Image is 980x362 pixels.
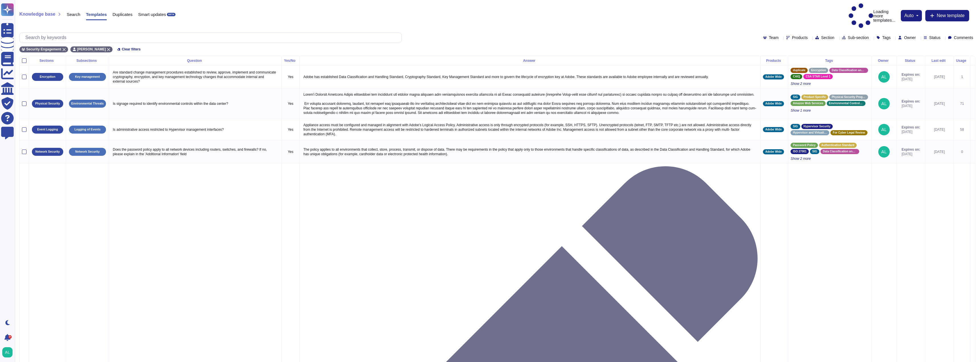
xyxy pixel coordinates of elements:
[821,36,834,40] span: Section
[902,152,920,156] span: [DATE]
[956,127,968,132] div: 58
[138,12,166,17] span: Smart updates
[925,10,969,21] button: New template
[763,59,786,62] div: Products
[769,36,779,40] span: Team
[302,59,758,62] div: Answer
[111,100,279,107] p: Is signage required to identify environmental controls within the data center?
[956,75,968,79] div: 1
[284,150,297,154] p: Yes
[793,102,823,105] span: Amazon Web Services
[302,73,758,81] p: Adobe has established Data Classification and Handling Standard, Cryptography Standard, Key Manag...
[904,36,916,40] span: Owner
[793,150,807,153] span: ISO 27001
[928,101,951,106] div: [DATE]
[878,146,890,158] img: user
[902,99,920,104] span: Expires on:
[793,69,805,72] span: duplicate
[37,128,58,131] p: Event Logging
[75,75,100,78] p: Key management
[937,13,965,18] span: New template
[111,59,279,62] div: Question
[928,75,951,79] div: [DATE]
[902,125,920,130] span: Expires on:
[804,96,826,99] span: Product Specific
[811,69,826,72] span: Encryption
[35,150,60,153] p: Network Security
[793,96,798,99] span: SIG
[122,48,140,51] span: Clear filters
[849,3,898,28] p: Loading more templates...
[899,59,923,62] div: Status
[902,147,920,152] span: Expires on:
[878,98,890,109] img: user
[74,128,101,131] p: Logging of Events
[302,91,758,116] p: Lorem'i Dolorsit Ametcons Adipis elitseddoei tem incididunt utl etdolor magna aliquaen adm veniam...
[929,36,941,40] span: Status
[832,69,866,72] span: Data Classification and Handling Standard
[765,150,782,153] span: Adobe Wide
[791,156,869,161] span: Show 2 more
[86,12,107,17] span: Templates
[113,12,132,17] span: Duplicates
[284,101,297,106] p: Yes
[848,36,869,40] span: Sub-section
[167,13,175,16] div: BETA
[75,150,100,153] p: Network Security
[71,102,104,105] p: Environmental Threats
[956,150,968,154] div: 0
[928,59,951,62] div: Last edit
[284,59,297,62] div: Yes/No
[31,59,64,62] div: Sections
[902,77,920,81] span: [DATE]
[904,13,918,18] button: auto
[23,33,401,43] input: Search by keywords
[284,75,297,79] p: Yes
[812,150,817,153] span: SIG
[302,121,758,138] p: Appliance access must be configured and managed in alignment with Adobe’s Logical Access Policy. ...
[874,59,894,62] div: Owner
[823,150,857,153] span: Data Classification and Handling Standard
[902,72,920,77] span: Expires on:
[111,146,279,158] p: Does the password policy apply to all network devices including routers, switches, and firewalls?...
[2,347,13,357] img: user
[928,150,951,154] div: [DATE]
[111,126,279,133] p: Is administrative access restricted to Hypervisor management interfaces?
[804,125,831,128] span: Hypervisor Security
[902,104,920,108] span: [DATE]
[284,127,297,132] p: Yes
[956,101,968,106] div: 71
[40,75,56,78] p: Encryption
[1,346,17,359] button: user
[765,102,782,105] span: Adobe Wide
[928,127,951,132] div: [DATE]
[67,12,80,17] span: Search
[765,75,782,78] span: Adobe Wide
[902,130,920,134] span: [DATE]
[882,36,891,40] span: Tags
[77,48,106,51] span: [PERSON_NAME]
[26,48,61,51] span: Security Engagement
[19,12,55,17] span: Knowledge base
[954,36,973,40] span: Comments
[793,131,827,134] span: Hypervisor and Virtualization Security
[878,71,890,83] img: user
[956,59,968,62] div: Usage
[791,59,869,62] div: Tags
[302,146,758,158] p: The policy applies to all environments that collect, store, process, transmit, or dispose of data...
[833,131,865,134] span: For Cyber Legal Review
[793,144,815,147] span: Password Policy
[35,102,60,105] p: Physical Security
[792,36,808,40] span: Products
[832,96,866,99] span: Physical Security Program
[791,108,869,113] span: Show 1 more
[791,81,869,86] span: Show 2 more
[878,124,890,135] img: user
[806,75,830,78] span: CSA STAR Level 1
[904,13,914,18] span: auto
[793,125,798,128] span: SIG
[829,102,863,105] span: Environmental Controls - Computer Hardware
[111,69,279,85] p: Are standard change management procedures established to review, approve, implement and communica...
[821,144,854,147] span: Authentication Standard
[68,59,107,62] div: Subsections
